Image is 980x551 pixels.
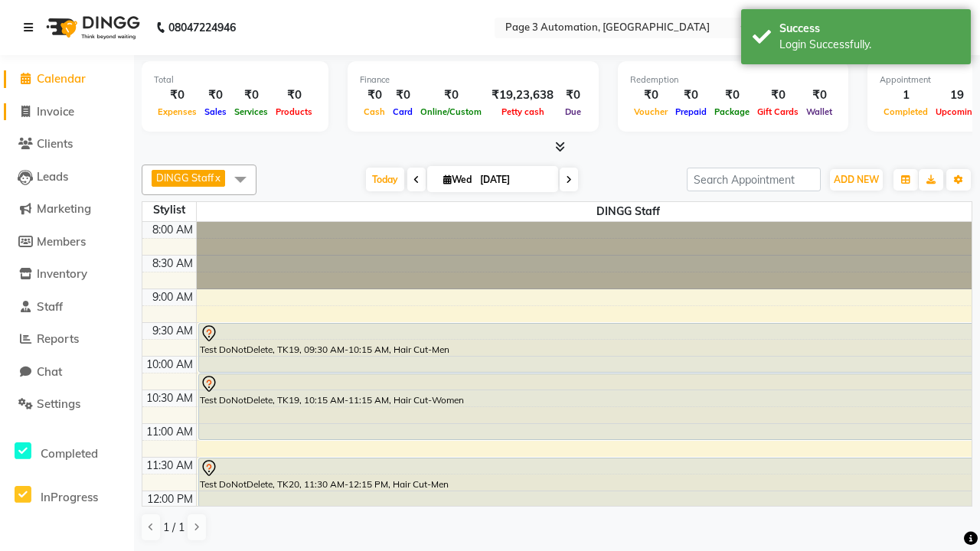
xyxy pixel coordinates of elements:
[4,364,130,381] a: Chat
[37,266,87,281] span: Inventory
[143,458,196,474] div: 11:30 AM
[37,299,63,314] span: Staff
[389,86,416,104] div: ₹0
[671,106,710,117] span: Prepaid
[143,357,196,373] div: 10:00 AM
[360,106,389,117] span: Cash
[630,73,836,86] div: Redemption
[416,86,485,104] div: ₹0
[142,202,196,218] div: Stylist
[834,174,879,185] span: ADD NEW
[753,86,802,104] div: ₹0
[366,168,404,191] span: Today
[416,106,485,117] span: Online/Custom
[561,106,585,117] span: Due
[779,21,959,37] div: Success
[143,390,196,406] div: 10:30 AM
[4,298,130,316] a: Staff
[37,396,80,411] span: Settings
[154,106,201,117] span: Expenses
[37,201,91,216] span: Marketing
[4,396,130,413] a: Settings
[41,490,98,504] span: InProgress
[4,233,130,251] a: Members
[753,106,802,117] span: Gift Cards
[149,256,196,272] div: 8:30 AM
[439,174,475,185] span: Wed
[630,106,671,117] span: Voucher
[4,201,130,218] a: Marketing
[168,6,236,49] b: 08047224946
[4,70,130,88] a: Calendar
[37,234,86,249] span: Members
[143,424,196,440] div: 11:00 AM
[498,106,548,117] span: Petty cash
[779,37,959,53] div: Login Successfully.
[144,491,196,507] div: 12:00 PM
[4,266,130,283] a: Inventory
[37,104,74,119] span: Invoice
[37,71,86,86] span: Calendar
[630,86,671,104] div: ₹0
[201,86,230,104] div: ₹0
[560,86,586,104] div: ₹0
[830,169,883,191] button: ADD NEW
[214,171,220,184] a: x
[41,446,98,461] span: Completed
[37,331,79,346] span: Reports
[149,289,196,305] div: 9:00 AM
[230,106,272,117] span: Services
[37,136,73,151] span: Clients
[4,331,130,348] a: Reports
[485,86,560,104] div: ₹19,23,638
[149,222,196,238] div: 8:00 AM
[154,86,201,104] div: ₹0
[4,103,130,121] a: Invoice
[475,168,552,191] input: 2025-10-01
[201,106,230,117] span: Sales
[272,106,316,117] span: Products
[154,73,316,86] div: Total
[149,323,196,339] div: 9:30 AM
[37,169,68,184] span: Leads
[880,106,932,117] span: Completed
[687,168,821,191] input: Search Appointment
[4,135,130,153] a: Clients
[360,86,389,104] div: ₹0
[389,106,416,117] span: Card
[802,86,836,104] div: ₹0
[710,86,753,104] div: ₹0
[163,520,185,536] span: 1 / 1
[4,168,130,186] a: Leads
[802,106,836,117] span: Wallet
[272,86,316,104] div: ₹0
[230,86,272,104] div: ₹0
[37,364,62,379] span: Chat
[156,171,214,184] span: DINGG Staff
[360,73,586,86] div: Finance
[671,86,710,104] div: ₹0
[710,106,753,117] span: Package
[39,6,144,49] img: logo
[880,86,932,104] div: 1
